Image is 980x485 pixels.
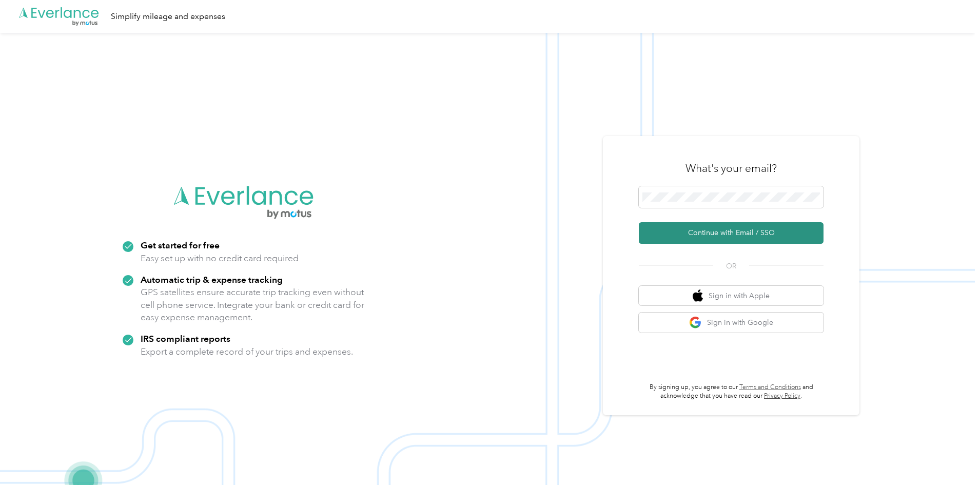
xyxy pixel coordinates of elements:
[689,316,702,329] img: google logo
[639,222,824,244] button: Continue with Email / SSO
[639,383,824,401] p: By signing up, you agree to our and acknowledge that you have read our .
[141,345,353,358] p: Export a complete record of your trips and expenses.
[111,10,225,23] div: Simplify mileage and expenses
[141,286,365,324] p: GPS satellites ensure accurate trip tracking even without cell phone service. Integrate your bank...
[693,289,703,302] img: apple logo
[764,392,800,400] a: Privacy Policy
[141,252,299,265] p: Easy set up with no credit card required
[713,261,749,271] span: OR
[685,161,777,176] h3: What's your email?
[141,240,220,250] strong: Get started for free
[141,274,283,285] strong: Automatic trip & expense tracking
[739,383,801,391] a: Terms and Conditions
[639,286,824,306] button: apple logoSign in with Apple
[639,313,824,333] button: google logoSign in with Google
[141,333,230,344] strong: IRS compliant reports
